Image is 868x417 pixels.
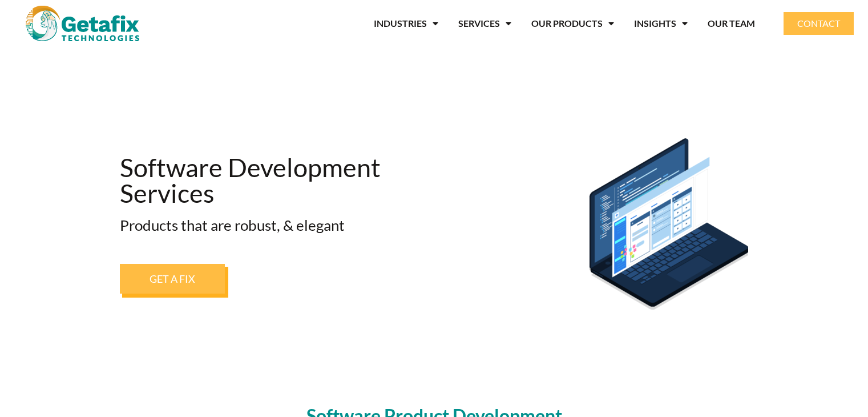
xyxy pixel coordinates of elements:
[531,10,614,37] a: OUR PRODUCTS
[120,155,460,206] h1: Software Development Services
[120,218,460,232] h2: Products that are robust, & elegant​
[634,10,688,37] a: INSIGHTS
[26,6,139,41] img: web and mobile application development company
[590,138,748,310] img: Web And Mobile App Development Services
[458,10,511,37] a: SERVICES
[708,10,755,37] a: OUR TEAM
[784,12,854,35] a: CONTACT
[171,10,755,37] nav: Menu
[120,264,225,294] a: GET A FIX
[374,10,438,37] a: INDUSTRIES
[150,274,195,284] span: GET A FIX
[797,19,840,28] span: CONTACT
